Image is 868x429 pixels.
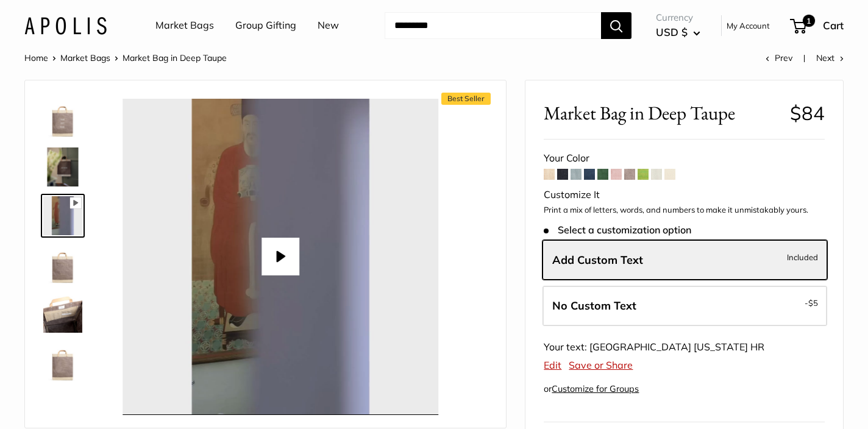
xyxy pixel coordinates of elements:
[441,93,491,105] span: Best Seller
[41,291,85,335] a: Market Bag in Deep Taupe
[261,238,299,275] button: Play
[552,253,643,267] span: Add Custom Text
[43,245,82,284] img: Market Bag in Deep Taupe
[552,383,639,394] a: Customize for Groups
[24,50,227,66] nav: Breadcrumb
[544,224,691,236] span: Select a customization option
[235,16,296,35] a: Group Gifting
[803,15,815,27] span: 1
[544,359,561,371] a: Edit
[808,298,818,308] span: $5
[10,383,130,419] iframe: Sign Up via Text for Offers
[816,52,844,63] a: Next
[318,16,339,35] a: New
[656,23,700,42] button: USD $
[41,243,85,286] a: Market Bag in Deep Taupe
[791,16,844,35] a: 1 Cart
[123,52,227,63] span: Market Bag in Deep Taupe
[544,186,825,204] div: Customize It
[544,381,639,397] div: or
[544,149,825,168] div: Your Color
[823,19,844,32] span: Cart
[24,16,107,34] img: Apolis
[41,340,85,384] a: Market Bag in Deep Taupe
[41,194,85,238] a: Market Bag in Deep Taupe
[790,101,825,125] span: $84
[542,240,827,280] label: Add Custom Text
[656,9,700,26] span: Currency
[43,342,82,381] img: Market Bag in Deep Taupe
[766,52,792,63] a: Prev
[41,145,85,189] a: Market Bag in Deep Taupe
[569,359,633,371] a: Save or Share
[542,286,827,326] label: Leave Blank
[43,196,82,235] img: Market Bag in Deep Taupe
[43,147,82,186] img: Market Bag in Deep Taupe
[805,296,818,310] span: -
[787,250,818,264] span: Included
[656,26,688,38] span: USD $
[24,52,48,63] a: Home
[552,299,636,313] span: No Custom Text
[43,294,82,333] img: Market Bag in Deep Taupe
[544,204,825,216] p: Print a mix of letters, words, and numbers to make it unmistakably yours.
[601,12,631,39] button: Search
[385,12,601,39] input: Search...
[60,52,110,63] a: Market Bags
[544,102,780,124] span: Market Bag in Deep Taupe
[41,96,85,140] a: Market Bag in Deep Taupe
[727,18,770,33] a: My Account
[544,341,764,353] span: Your text: [GEOGRAPHIC_DATA] [US_STATE] HR
[155,16,214,35] a: Market Bags
[43,99,82,138] img: Market Bag in Deep Taupe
